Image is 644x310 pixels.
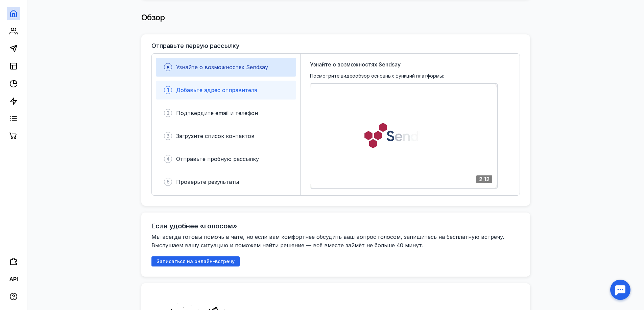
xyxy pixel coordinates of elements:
span: 5 [167,178,170,185]
span: Обзор [141,12,165,22]
span: Узнайте о возможностях Sendsay [310,60,401,68]
h3: Отправьте первую рассылку [151,43,239,49]
h2: Если удобнее «голосом» [151,222,237,230]
span: Посмотрите видеообзор основных функций платформы: [310,73,444,79]
span: Подтвердите email и телефон [176,110,258,116]
span: Записаться на онлайн-встречу [157,259,235,264]
a: Записаться на онлайн-встречу [151,258,240,264]
span: Узнайте о возможностях Sendsay [176,64,268,71]
span: Загрузите список контактов [176,133,255,139]
div: 2:12 [476,175,492,183]
button: Записаться на онлайн-встречу [151,256,240,266]
span: 4 [166,156,170,162]
span: 2 [167,110,170,116]
span: Отправьте пробную рассылку [176,156,259,162]
span: Проверьте результаты [176,178,239,185]
span: Добавьте адрес отправителя [176,87,257,93]
span: 1 [167,87,169,93]
span: 3 [166,133,170,139]
span: Мы всегда готовы помочь в чате, но если вам комфортнее обсудить ваш вопрос голосом, запишитесь на... [151,233,506,249]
